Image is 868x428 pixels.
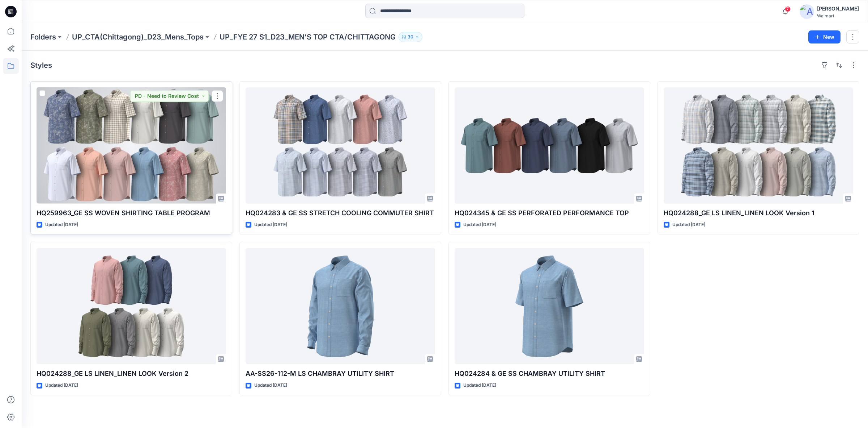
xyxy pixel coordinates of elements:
[30,61,52,70] h4: Styles
[246,248,435,364] a: AA-SS26-112-M LS CHAMBRAY UTILITY SHIRT
[664,87,853,204] a: HQ024288_GE LS LINEN_LINEN LOOK Version 1
[246,208,435,218] p: HQ024283 & GE SS STRETCH COOLING COMMUTER SHIRT
[254,382,287,389] p: Updated [DATE]
[455,369,644,379] p: HQ024284 & GE SS CHAMBRAY UTILITY SHIRT
[37,87,226,204] a: HQ259963_GE SS WOVEN SHIRTING TABLE PROGRAM
[220,32,396,42] p: UP_FYE 27 S1_D23_MEN’S TOP CTA/CHITTAGONG
[408,33,413,41] p: 30
[664,208,853,218] p: HQ024288_GE LS LINEN_LINEN LOOK Version 1
[37,369,226,379] p: HQ024288_GE LS LINEN_LINEN LOOK Version 2
[800,4,814,19] img: avatar
[37,248,226,364] a: HQ024288_GE LS LINEN_LINEN LOOK Version 2
[37,208,226,218] p: HQ259963_GE SS WOVEN SHIRTING TABLE PROGRAM
[785,6,791,12] span: 7
[455,87,644,204] a: HQ024345 & GE SS PERFORATED PERFORMANCE TOP
[672,221,705,229] p: Updated [DATE]
[45,382,78,389] p: Updated [DATE]
[817,4,859,13] div: [PERSON_NAME]
[30,32,56,42] a: Folders
[246,369,435,379] p: AA-SS26-112-M LS CHAMBRAY UTILITY SHIRT
[455,248,644,364] a: HQ024284 & GE SS CHAMBRAY UTILITY SHIRT
[72,32,204,42] a: UP_CTA(Chittagong)_D23_Mens_Tops
[817,13,859,18] div: Walmart
[399,32,422,42] button: 30
[455,208,644,218] p: HQ024345 & GE SS PERFORATED PERFORMANCE TOP
[463,382,496,389] p: Updated [DATE]
[45,221,78,229] p: Updated [DATE]
[246,87,435,204] a: HQ024283 & GE SS STRETCH COOLING COMMUTER SHIRT
[254,221,287,229] p: Updated [DATE]
[463,221,496,229] p: Updated [DATE]
[808,30,841,43] button: New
